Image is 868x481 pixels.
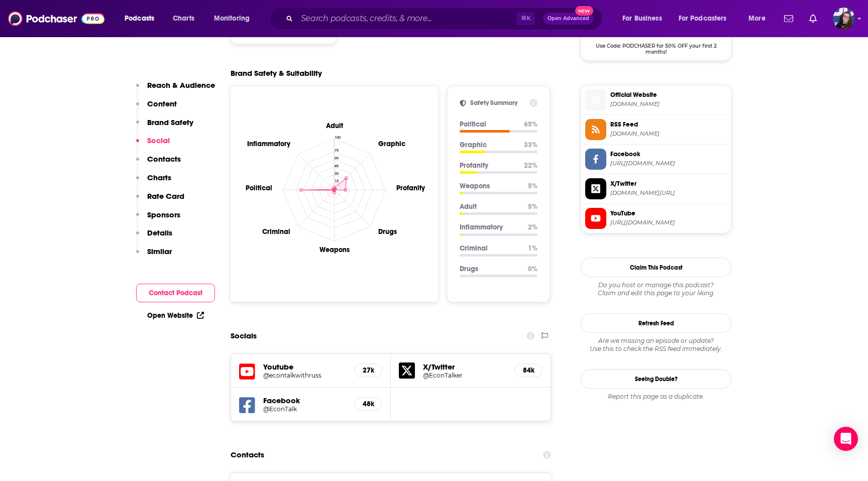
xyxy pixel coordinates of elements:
[516,12,535,25] span: ⌘ K
[335,156,339,160] tspan: 60
[136,247,172,265] button: Similar
[575,6,593,16] span: New
[460,141,516,149] p: Graphic
[136,284,215,302] button: Contact Podcast
[805,10,821,27] a: Show notifications dropdown
[610,189,727,197] span: twitter.com/EconTalker
[543,13,594,25] button: Open AdvancedNew
[136,228,172,247] button: Details
[147,99,177,108] p: Content
[423,362,506,372] h5: X/Twitter
[581,258,731,277] button: Claim This Podcast
[136,99,177,117] button: Content
[610,219,727,226] span: https://www.youtube.com/@econtalkwithruss
[246,183,272,192] text: Political
[528,223,537,231] p: 2 %
[263,362,346,372] h5: Youtube
[833,8,855,30] span: Logged in as CallieDaruk
[147,136,170,145] p: Social
[524,120,537,129] p: 65 %
[136,80,215,99] button: Reach & Audience
[528,182,537,190] p: 5 %
[833,8,855,30] img: User Profile
[610,179,727,188] span: X/Twitter
[279,7,612,30] div: Search podcasts, credits, & more...
[615,11,675,27] button: open menu
[247,139,291,148] text: Inflammatory
[118,11,167,27] button: open menu
[622,12,662,26] span: For Business
[460,161,516,170] p: Profanity
[460,182,520,190] p: Weapons
[136,136,170,154] button: Social
[396,183,425,192] text: Profanity
[610,130,727,138] span: feeds.simplecast.com
[136,191,184,210] button: Rate Card
[335,179,339,183] tspan: 15
[8,9,104,28] img: Podchaser - Follow, Share and Rate Podcasts
[460,265,520,273] p: Drugs
[741,11,778,27] button: open menu
[231,326,257,345] h2: Socials
[581,7,731,54] a: SimpleCast Deal: Use Code: PODCHASER for 50% OFF your first 2 months!
[147,117,193,127] p: Brand Safety
[335,163,339,168] tspan: 45
[147,154,181,164] p: Contacts
[147,311,204,320] a: Open Website
[581,281,731,297] div: Claim and edit this page to your liking.
[470,99,525,107] h2: Safety Summary
[207,11,263,27] button: open menu
[581,369,731,389] a: Seeing Double?
[136,173,171,191] button: Charts
[136,154,181,173] button: Contacts
[231,445,264,464] h2: Contacts
[147,228,172,237] p: Details
[125,12,154,26] span: Podcasts
[585,178,727,199] a: X/Twitter[DOMAIN_NAME][URL]
[581,393,731,401] div: Report this page as a duplicate.
[460,244,520,253] p: Criminal
[748,12,766,26] span: More
[214,12,250,26] span: Monitoring
[263,396,346,405] h5: Facebook
[231,68,322,78] h2: Brand Safety & Suitability
[610,100,727,108] span: simplecast.econtalk.org
[378,227,397,236] text: Drugs
[378,139,405,148] text: Graphic
[147,247,172,256] p: Similar
[363,400,374,408] h5: 48k
[319,246,350,254] text: Weapons
[147,191,184,201] p: Rate Card
[335,171,339,175] tspan: 30
[610,209,727,218] span: YouTube
[263,372,346,379] a: @econtalkwithruss
[325,121,344,130] text: Adult
[610,160,727,167] span: https://www.facebook.com/EconTalk
[528,202,537,211] p: 5 %
[610,90,727,99] span: Official Website
[297,11,516,27] input: Search podcasts, credits, & more...
[679,12,727,26] span: For Podcasters
[173,12,194,26] span: Charts
[460,120,516,129] p: Political
[166,11,200,27] a: Charts
[585,149,727,170] a: Facebook[URL][DOMAIN_NAME]
[780,10,797,27] a: Show notifications dropdown
[585,89,727,110] a: Official Website[DOMAIN_NAME]
[610,120,727,129] span: RSS Feed
[262,227,290,236] text: Criminal
[523,366,534,375] h5: 84k
[147,210,180,219] p: Sponsors
[363,366,374,375] h5: 27k
[528,265,537,273] p: 0 %
[581,37,731,55] span: Use Code: PODCHASER for 50% OFF your first 2 months!
[610,150,727,159] span: Facebook
[528,244,537,253] p: 1 %
[423,372,506,379] h5: @EconTalker
[524,141,537,149] p: 33 %
[834,427,858,451] div: Open Intercom Messenger
[585,208,727,229] a: YouTube[URL][DOMAIN_NAME]
[833,8,855,30] button: Show profile menu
